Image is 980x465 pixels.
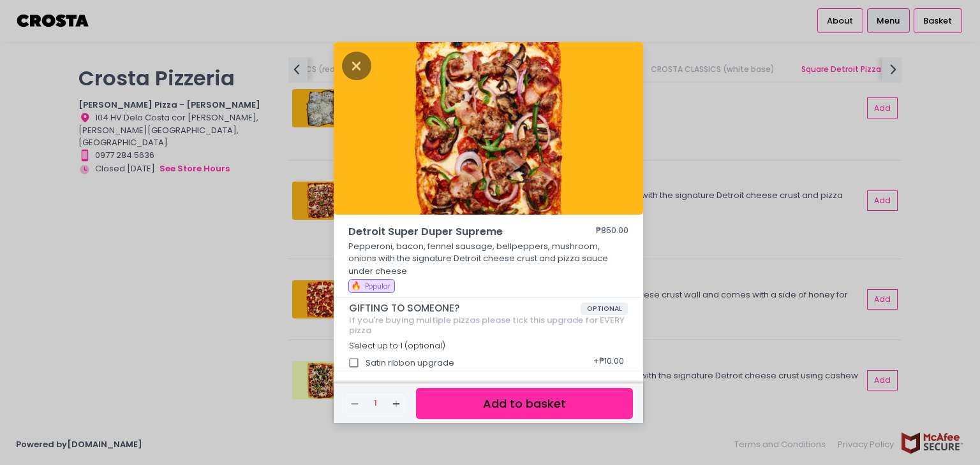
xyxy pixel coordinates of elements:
[349,303,581,314] span: GIFTING TO SOMEONE?
[349,315,628,335] div: If you're buying multiple pizzas please tick this upgrade for EVERY pizza
[349,340,445,351] span: Select up to 1 (optional)
[334,42,643,215] img: Detroit Super Duper Supreme
[351,280,361,292] span: 🔥
[342,59,371,71] button: Close
[596,224,628,240] div: ₱850.00
[348,240,629,278] p: Pepperoni, bacon, fennel sausage, bellpeppers, mushroom, onions with the signature Detroit cheese...
[365,282,390,291] span: Popular
[589,351,628,375] div: + ₱10.00
[416,388,633,419] button: Add to basket
[348,224,559,240] span: Detroit Super Duper Supreme
[581,303,628,315] span: OPTIONAL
